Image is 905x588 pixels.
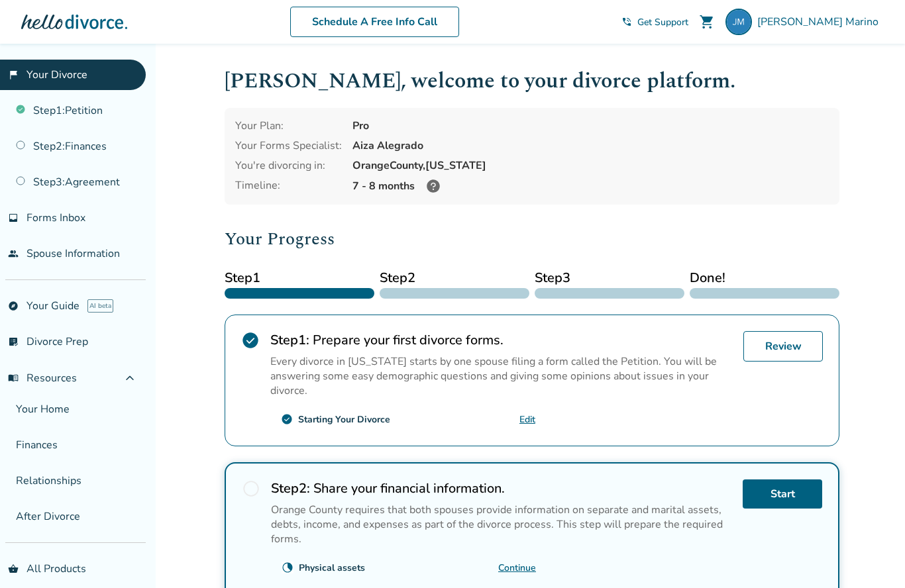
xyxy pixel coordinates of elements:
h2: Your Progress [225,226,839,252]
a: phone_in_talkGet Support [621,16,688,28]
div: Timeline: [235,178,342,194]
span: radio_button_unchecked [242,479,260,498]
h2: Prepare your first divorce forms. [270,331,733,349]
span: phone_in_talk [621,17,632,27]
div: Your Forms Specialist: [235,138,342,153]
span: inbox [8,213,19,223]
div: Starting Your Divorce [298,413,390,426]
a: Continue [498,562,536,574]
span: Step 1 [225,268,374,288]
span: Done! [690,268,839,288]
span: check_circle [241,331,260,350]
img: jmarino949@gmail.com [725,9,752,35]
div: Physical assets [299,562,365,574]
iframe: Chat Widget [839,524,905,588]
span: Get Support [637,16,688,28]
span: expand_less [122,370,138,386]
span: explore [8,301,19,311]
p: Orange County requires that both spouses provide information on separate and marital assets, debt... [271,503,732,546]
span: Forms Inbox [27,211,85,225]
div: Aiza Alegrado [352,138,829,153]
div: You're divorcing in: [235,158,342,173]
a: Edit [519,413,535,426]
h1: [PERSON_NAME] , welcome to your divorce platform. [225,65,839,97]
span: Resources [8,371,77,385]
div: Your Plan: [235,119,342,133]
strong: Step 1 : [270,331,309,349]
span: clock_loader_40 [282,562,293,573]
span: list_alt_check [8,336,19,347]
span: Step 3 [535,268,684,288]
span: AI beta [87,299,113,313]
span: Step 2 [380,268,529,288]
span: check_circle [281,413,293,425]
a: Schedule A Free Info Call [290,7,459,37]
div: 7 - 8 months [352,178,829,194]
span: people [8,248,19,259]
span: [PERSON_NAME] Marino [757,15,884,29]
a: Review [743,331,823,362]
strong: Step 2 : [271,479,310,497]
h2: Share your financial information. [271,479,732,497]
span: shopping_basket [8,563,19,574]
span: flag_2 [8,70,19,80]
p: Every divorce in [US_STATE] starts by one spouse filing a form called the Petition. You will be a... [270,354,733,398]
div: Pro [352,119,829,133]
div: Orange County, [US_STATE] [352,158,829,173]
span: menu_book [8,373,19,383]
span: shopping_cart [699,14,715,30]
a: Start [743,479,822,509]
